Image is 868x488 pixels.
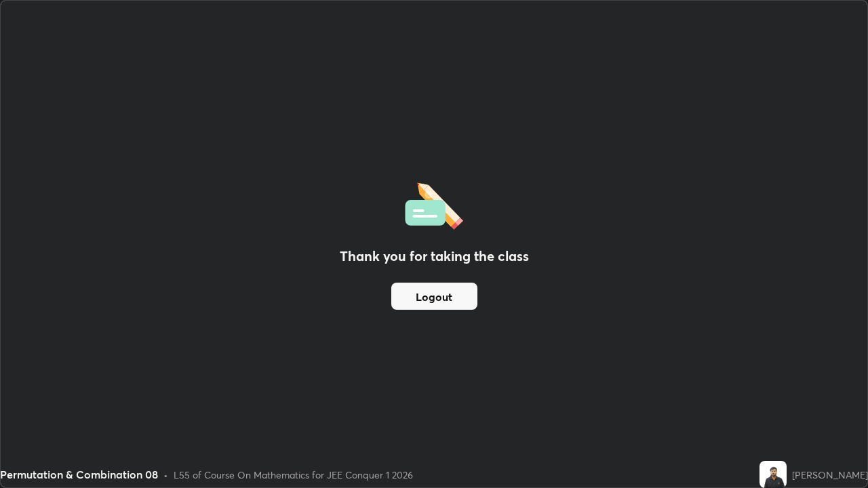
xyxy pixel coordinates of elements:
[340,246,529,266] h2: Thank you for taking the class
[391,283,477,310] button: Logout
[174,468,413,482] div: L55 of Course On Mathematics for JEE Conquer 1 2026
[759,461,787,488] img: ca03bbe528884ee6a2467bbd2515a268.jpg
[163,468,168,482] div: •
[792,468,868,482] div: [PERSON_NAME]
[405,178,463,230] img: offlineFeedback.1438e8b3.svg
